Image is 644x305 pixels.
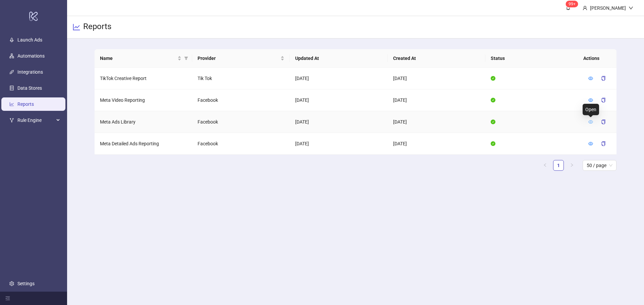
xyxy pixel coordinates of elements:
span: bell [566,5,571,10]
td: Facebook [192,111,290,133]
a: Launch Ads [17,37,42,43]
td: Tik Tok [192,68,290,89]
a: Reports [17,101,34,107]
th: Status [485,49,583,68]
a: Integrations [17,69,43,75]
td: [DATE] [290,133,387,155]
th: Provider [192,49,290,68]
td: TikTok Creative Report [95,68,192,89]
td: Facebook [192,133,290,155]
h3: Reports [83,21,111,33]
span: check-circle [491,141,495,146]
th: Actions [578,49,611,68]
span: down [629,6,633,10]
span: Name [100,55,176,62]
th: Name [95,49,192,68]
td: Meta Ads Library [95,111,192,133]
button: copy [596,138,611,149]
a: eye [588,141,593,146]
a: eye [588,76,593,81]
sup: 669 [566,1,578,7]
a: 1 [553,160,563,170]
span: user [583,6,587,10]
button: left [540,160,550,171]
span: check-circle [491,120,495,124]
span: 50 / page [587,160,612,170]
span: Provider [198,55,279,62]
li: Next Page [567,160,577,171]
span: line-chart [72,23,80,31]
button: copy [596,73,611,84]
span: eye [588,141,593,146]
span: left [543,163,547,167]
a: Settings [17,281,35,286]
span: filter [184,56,188,60]
span: menu-fold [5,296,10,301]
td: [DATE] [388,89,485,111]
a: Data Stores [17,85,42,91]
button: right [567,160,577,171]
button: copy [596,117,611,127]
td: [DATE] [290,68,387,89]
span: fork [9,118,14,123]
a: eye [588,97,593,103]
a: eye [588,119,593,125]
span: check-circle [491,76,495,81]
span: eye [588,120,593,124]
td: [DATE] [290,111,387,133]
li: 1 [553,160,564,171]
td: Meta Detailed Ads Reporting [95,133,192,155]
a: Automations [17,53,45,59]
td: [DATE] [388,133,485,155]
div: Page Size [583,160,616,171]
td: [DATE] [388,111,485,133]
td: Meta Video Reporting [95,89,192,111]
span: copy [601,120,606,124]
span: copy [601,141,606,146]
td: [DATE] [290,89,387,111]
span: Rule Engine [17,113,54,127]
th: Updated At [290,49,387,68]
td: [DATE] [388,68,485,89]
th: Created At [388,49,485,68]
div: [PERSON_NAME] [587,4,629,12]
span: filter [183,53,190,63]
span: copy [601,98,606,102]
span: right [570,163,574,167]
div: Open [583,104,599,115]
span: check-circle [491,98,495,102]
li: Previous Page [540,160,550,171]
button: copy [596,95,611,105]
td: Facebook [192,89,290,111]
span: copy [601,76,606,81]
